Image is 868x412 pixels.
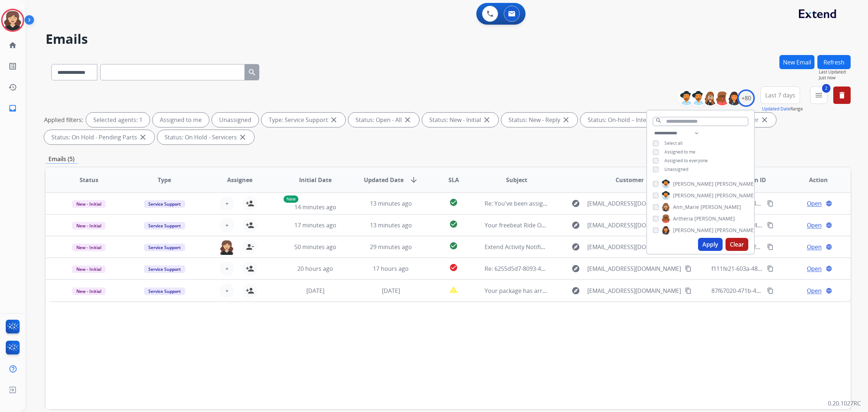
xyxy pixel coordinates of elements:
span: Select all [664,140,682,146]
span: Unassigned [664,166,688,172]
mat-icon: close [482,115,491,124]
span: New - Initial [72,265,106,273]
span: [PERSON_NAME] [715,227,756,234]
span: [EMAIL_ADDRESS][DOMAIN_NAME] [587,221,681,230]
span: [EMAIL_ADDRESS][DOMAIN_NAME] [587,264,681,273]
span: 29 minutes ago [370,243,412,251]
span: Just now [819,75,851,81]
span: 14 minutes ago [294,203,336,211]
div: Status: On-hold – Internal [580,113,675,127]
span: f111fe21-603a-48b6-92cb-be2444c12876 [711,265,820,273]
mat-icon: home [8,41,17,50]
mat-icon: content_copy [685,287,692,294]
span: Last 7 days [765,94,795,97]
span: New - Initial [72,200,106,208]
mat-icon: language [826,287,832,294]
span: Status [80,176,98,184]
mat-icon: language [826,222,832,228]
mat-icon: list_alt [8,62,17,71]
span: New - Initial [72,222,106,230]
span: Service Support [144,200,185,208]
span: 2 [822,84,830,93]
mat-icon: check_circle [449,263,458,272]
mat-icon: menu [814,91,823,100]
span: Artheria [673,215,693,222]
span: 20 hours ago [297,265,333,273]
mat-icon: person_add [246,221,254,230]
span: [EMAIL_ADDRESS][DOMAIN_NAME] [587,243,681,251]
mat-icon: explore [571,243,580,251]
span: Re: You've been assigned a new service order: 656df15b-4a70-47c3-84ef-48271784cc84 [485,199,719,207]
button: Last 7 days [761,87,800,104]
mat-icon: language [826,265,832,272]
mat-icon: close [562,115,570,124]
span: Customer [616,176,644,184]
span: [DATE] [382,287,400,295]
button: + [220,196,234,211]
span: Service Support [144,244,185,251]
span: Open [807,264,822,273]
mat-icon: arrow_downward [409,176,418,184]
h2: Emails [46,32,851,46]
mat-icon: close [403,115,412,124]
span: Assigned to everyone [664,157,708,164]
button: Refresh [817,55,851,69]
mat-icon: content_copy [767,244,774,250]
mat-icon: inbox [8,104,17,113]
mat-icon: person_add [246,286,254,295]
span: SLA [448,176,459,184]
div: Status: Open - All [348,113,419,127]
span: [EMAIL_ADDRESS][DOMAIN_NAME] [587,199,681,208]
mat-icon: report_problem [449,285,458,294]
span: [PERSON_NAME] [694,215,735,222]
div: Unassigned [212,113,259,127]
mat-icon: check_circle [449,220,458,228]
mat-icon: content_copy [767,200,774,207]
img: agent-avatar [220,240,234,255]
span: [PERSON_NAME] [673,192,714,199]
p: New [284,196,298,203]
span: Your freebeat Ride Order #11861 Has Arrived! [485,221,609,229]
button: + [220,283,234,298]
span: Range [762,106,803,112]
button: New Email [779,55,814,69]
span: [PERSON_NAME] [715,192,756,199]
mat-icon: explore [571,264,580,273]
span: [PERSON_NAME] [673,227,714,234]
span: + [225,286,229,295]
span: [PERSON_NAME] [673,180,714,188]
button: Clear [726,238,748,251]
mat-icon: person_remove [246,243,254,251]
span: Last Updated: [819,69,851,75]
span: Assignee [227,176,252,184]
div: Status: On Hold - Pending Parts [44,130,154,144]
div: Assigned to me [153,113,209,127]
span: Extend Activity Notification [485,243,558,251]
span: Service Support [144,265,185,273]
mat-icon: search [655,117,662,124]
mat-icon: explore [571,286,580,295]
mat-icon: close [238,133,247,142]
span: Initial Date [299,176,332,184]
span: [PERSON_NAME] [715,180,756,188]
span: Your package has arrived! [485,287,555,295]
button: 2 [810,87,827,104]
span: [EMAIL_ADDRESS][DOMAIN_NAME] [587,286,681,295]
span: Open [807,243,822,251]
div: Selected agents: 1 [86,113,150,127]
p: Emails (5) [46,155,77,164]
p: 0.20.1027RC [828,399,861,408]
mat-icon: explore [571,199,580,208]
span: Assigned to me [664,149,695,155]
span: 13 minutes ago [370,199,412,207]
mat-icon: history [8,83,17,92]
img: avatar [3,10,23,30]
span: 50 minutes ago [294,243,336,251]
span: 87f67020-471b-4079-b435-11cc798a72d9 [711,287,822,295]
span: + [225,264,229,273]
mat-icon: content_copy [767,222,774,228]
span: New - Initial [72,244,106,251]
span: Service Support [144,287,185,295]
th: Action [775,167,851,193]
mat-icon: close [139,133,147,142]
